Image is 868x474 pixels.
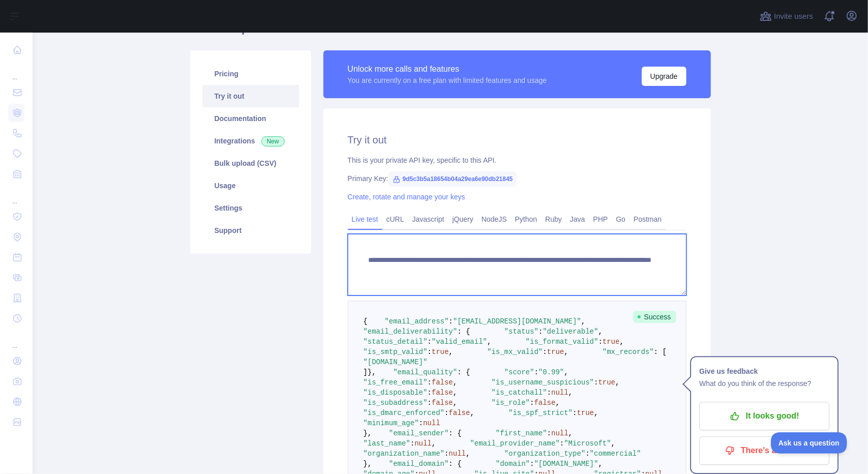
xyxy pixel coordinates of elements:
a: Support [202,219,299,242]
span: "is_disposable" [364,389,428,397]
span: : [419,419,423,427]
h1: Give us feedback [699,365,829,377]
span: : [573,409,577,417]
span: false [432,399,453,407]
span: : [444,409,448,417]
div: ... [8,61,24,81]
span: null [414,439,432,448]
a: Create, rotate and manage your keys [348,193,465,201]
span: true [577,409,594,417]
span: "is_username_suspicious" [492,378,594,387]
a: Bulk upload (CSV) [202,152,299,174]
span: "status" [504,328,538,336]
span: "last_name" [364,439,410,448]
span: "mx_records" [603,348,654,356]
button: It looks good! [699,402,829,430]
span: "email_domain" [389,460,449,468]
span: , [568,429,573,437]
div: Unlock more calls and features [348,63,547,75]
span: "email_quality" [393,368,457,376]
span: true [598,378,616,387]
div: ... [8,330,24,350]
span: : { [449,429,462,437]
span: , [581,317,585,325]
span: : [530,399,534,407]
span: "organization_name" [364,450,445,458]
span: "valid_email" [432,338,487,346]
span: , [449,348,453,356]
span: : [428,378,432,387]
span: }, [364,429,372,437]
span: , [568,389,573,397]
h2: Try it out [348,133,686,147]
a: Try it out [202,85,299,107]
span: 9d5c3b5a18654b04a29ea6e90db21845 [388,171,517,187]
span: "is_subaddress" [364,399,428,407]
span: , [453,378,457,387]
span: "email_sender" [389,429,449,437]
span: : [449,317,453,325]
span: "[DOMAIN_NAME]" [534,460,598,468]
span: "[DOMAIN_NAME]" [364,358,428,366]
span: : [428,338,432,346]
span: Success [633,311,676,323]
span: : [547,429,551,437]
a: Javascript [408,211,448,227]
span: true [547,348,564,356]
span: : [538,328,543,336]
span: : [410,439,414,448]
a: NodeJS [477,211,511,227]
a: Live test [348,211,382,227]
span: , [564,348,568,356]
span: : [428,399,432,407]
span: "is_format_valid" [526,338,598,346]
span: false [432,378,453,387]
span: "Microsoft" [564,439,611,448]
span: "is_free_email" [364,378,428,387]
span: null [449,450,466,458]
span: : { [457,328,470,336]
span: false [449,409,470,417]
a: Python [511,211,542,227]
div: You are currently on a free plan with limited features and usage [348,75,547,85]
span: "minimum_age" [364,419,419,427]
span: : [560,439,564,448]
iframe: Toggle Customer Support [771,432,848,454]
span: "is_mx_valid" [487,348,543,356]
a: PHP [589,211,612,227]
p: There's an issue [707,442,822,459]
span: , [556,399,560,407]
a: Documentation [202,107,299,130]
span: : { [457,368,470,376]
span: , [453,389,457,397]
a: Pricing [202,63,299,85]
span: : [598,338,603,346]
span: false [432,389,453,397]
span: : [444,450,448,458]
span: "0.99" [538,368,564,376]
span: false [534,399,556,407]
span: "deliverable" [543,328,598,336]
span: Invite users [774,11,813,22]
a: Java [566,211,589,227]
span: ] [364,368,368,376]
a: Settings [202,197,299,219]
span: : [530,460,534,468]
a: jQuery [448,211,477,227]
p: It looks good! [707,407,822,425]
span: "status_detail" [364,338,428,346]
span: : [ [654,348,667,356]
a: Integrations New [202,130,299,152]
p: What do you think of the response? [699,377,829,390]
a: Go [612,211,630,227]
span: , [470,409,474,417]
a: Ruby [541,211,566,227]
span: "[EMAIL_ADDRESS][DOMAIN_NAME]" [453,317,581,325]
button: Invite users [758,8,815,24]
span: : [428,389,432,397]
span: : [428,348,432,356]
a: Postman [630,211,666,227]
span: , [487,338,491,346]
span: "commercial" [590,450,641,458]
span: , [432,439,436,448]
